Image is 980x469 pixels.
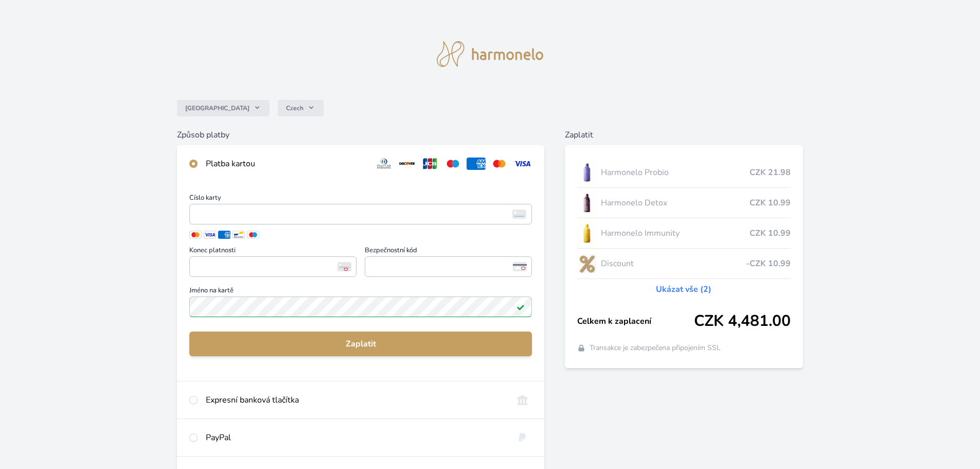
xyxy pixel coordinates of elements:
span: Discount [601,257,746,270]
button: Zaplatit [189,332,532,356]
button: Czech [278,100,324,116]
div: Platba kartou [206,158,366,170]
img: maestro.svg [443,158,462,170]
h6: Způsob platby [177,129,544,141]
img: discount-lo.png [577,251,597,276]
span: CZK 10.99 [750,197,791,209]
span: Konec platnosti [189,247,357,256]
div: Expresní banková tlačítka [206,394,505,406]
span: Czech [286,104,304,112]
img: diners.svg [375,158,394,170]
h6: Zaplatit [565,129,803,141]
span: Celkem k zaplacení [577,315,694,327]
iframe: Iframe pro bezpečnostní kód [369,259,527,274]
iframe: Iframe pro číslo karty [194,207,527,221]
img: paypal.svg [513,431,532,444]
span: Harmonelo Probio [601,166,750,179]
img: discover.svg [398,158,417,170]
input: Jméno na kartěPlatné pole [189,297,532,317]
a: Ukázat vše (2) [656,283,711,296]
img: onlineBanking_CZ.svg [513,394,532,406]
span: Harmonelo Immunity [601,227,750,239]
img: logo.svg [437,41,544,67]
span: Číslo karty [189,195,532,204]
img: amex.svg [467,158,486,170]
img: CLEAN_PROBIO_se_stinem_x-lo.jpg [577,160,597,185]
img: jcb.svg [421,158,440,170]
span: CZK 21.98 [750,166,791,179]
span: [GEOGRAPHIC_DATA] [185,104,250,112]
span: Bezpečnostní kód [365,247,532,256]
span: Zaplatit [198,338,524,350]
span: -CZK 10.99 [746,257,791,270]
div: PayPal [206,431,505,444]
span: CZK 10.99 [750,227,791,239]
span: Transakce je zabezpečena připojením SSL [590,343,721,353]
img: DETOX_se_stinem_x-lo.jpg [577,190,597,216]
span: CZK 4,481.00 [694,312,791,331]
img: mc.svg [490,158,509,170]
span: Harmonelo Detox [601,197,750,209]
img: Konec platnosti [337,262,351,271]
button: [GEOGRAPHIC_DATA] [177,100,270,116]
iframe: Iframe pro datum vypršení platnosti [194,259,352,274]
span: Jméno na kartě [189,287,532,297]
img: visa.svg [513,158,532,170]
img: IMMUNITY_se_stinem_x-lo.jpg [577,220,597,246]
img: Platné pole [516,303,525,311]
img: card [512,210,526,219]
